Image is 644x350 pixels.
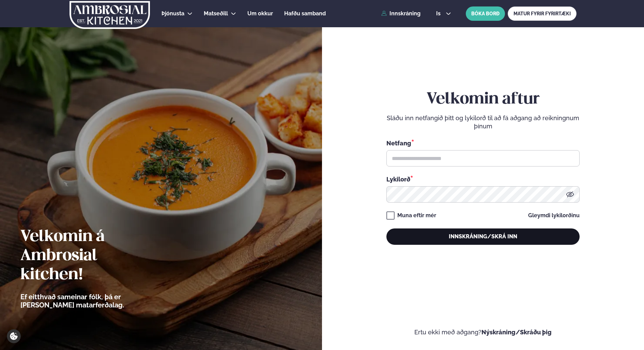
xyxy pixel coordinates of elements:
[528,213,580,218] a: Gleymdi lykilorðinu
[162,10,184,18] a: Þjónusta
[284,10,326,18] a: Hafðu samband
[386,139,580,147] div: Netfang
[342,328,624,336] p: Ertu ekki með aðgang?
[69,1,151,29] img: logo
[466,6,505,21] button: BÓKA BORÐ
[386,228,580,245] button: Innskráning/Skrá inn
[508,6,577,21] a: MATUR FYRIR FYRIRTÆKI
[7,329,21,343] a: Cookie settings
[436,11,443,16] span: is
[481,329,552,336] a: Nýskráning/Skráðu þig
[20,227,162,285] h2: Velkomin á Ambrosial kitchen!
[20,293,162,309] p: Ef eitthvað sameinar fólk, þá er [PERSON_NAME] matarferðalag.
[386,175,580,184] div: Lykilorð
[386,90,580,109] h2: Velkomin aftur
[381,11,420,17] a: Innskráning
[162,10,184,17] span: Þjónusta
[284,10,326,17] span: Hafðu samband
[386,114,580,130] p: Sláðu inn netfangið þitt og lykilorð til að fá aðgang að reikningnum þínum
[247,10,273,18] a: Um okkur
[204,10,228,17] span: Matseðill
[247,10,273,17] span: Um okkur
[204,10,228,18] a: Matseðill
[431,11,456,16] button: is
